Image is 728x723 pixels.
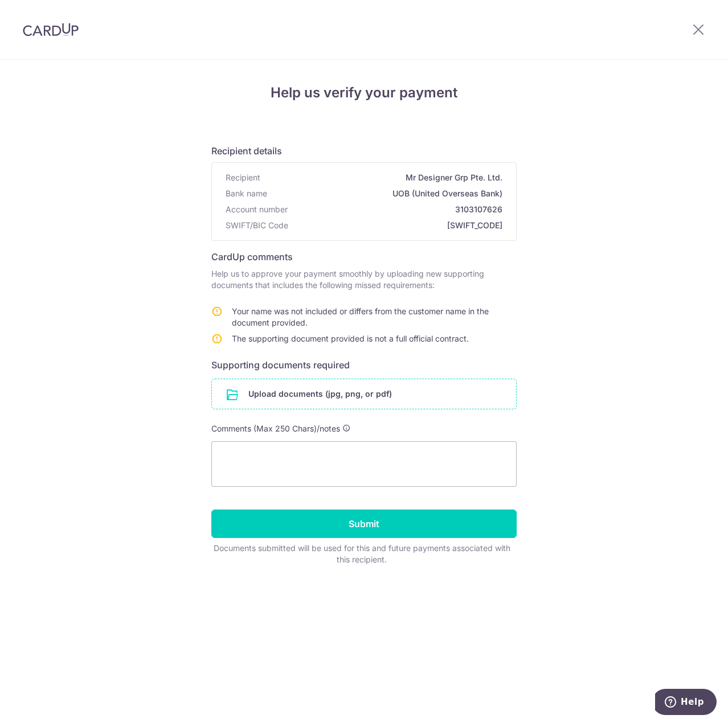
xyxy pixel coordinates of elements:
[211,543,512,565] div: Documents submitted will be used for this and future payments associated with this recipient.
[211,424,340,433] span: Comments (Max 250 Chars)/notes
[226,220,288,231] span: SWIFT/BIC Code
[272,188,502,199] span: UOB (United Overseas Bank)
[211,83,517,103] h4: Help us verify your payment
[211,358,517,372] h6: Supporting documents required
[211,250,517,264] h6: CardUp comments
[211,268,517,291] p: Help us to approve your payment smoothly by uploading new supporting documents that includes the ...
[655,689,717,717] iframe: Opens a widget where you can find more information
[265,172,502,183] span: Mr Designer Grp Pte. Ltd.
[211,144,517,158] h6: Recipient details
[232,306,489,327] span: Your name was not included or differs from the customer name in the document provided.
[293,220,502,231] span: [SWIFT_CODE]
[226,204,288,215] span: Account number
[232,334,469,343] span: The supporting document provided is not a full official contract.
[292,204,502,215] span: 3103107626
[226,188,267,199] span: Bank name
[226,172,260,183] span: Recipient
[211,379,517,409] div: Upload documents (jpg, png, or pdf)
[23,23,79,36] img: CardUp
[211,510,517,538] input: Submit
